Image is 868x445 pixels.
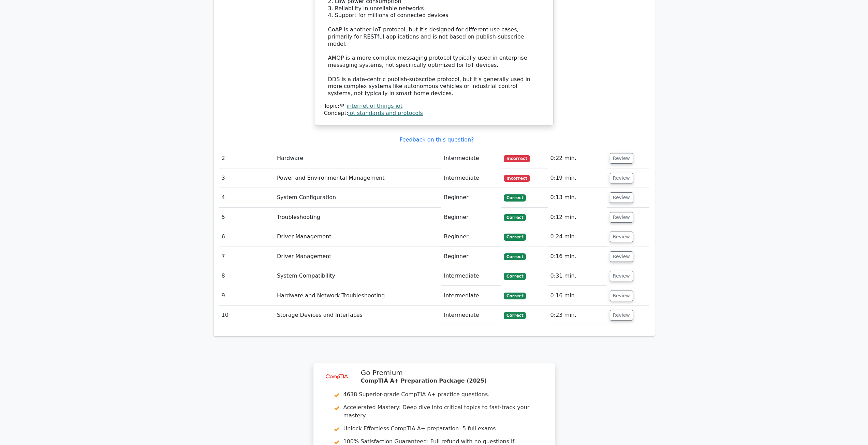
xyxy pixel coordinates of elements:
td: 10 [219,306,274,325]
td: Hardware and Network Troubleshooting [274,286,441,306]
td: Beginner [441,208,501,227]
div: Concept: [324,110,544,117]
td: 0:31 min. [548,266,607,286]
td: Troubleshooting [274,208,441,227]
td: Intermediate [441,306,501,325]
span: Correct [504,234,526,240]
td: Beginner [441,247,501,266]
td: 3 [219,168,274,188]
td: 5 [219,208,274,227]
span: Correct [504,273,526,280]
td: 0:22 min. [548,149,607,168]
td: 4 [219,188,274,207]
span: Incorrect [504,155,530,162]
td: 9 [219,286,274,306]
td: 6 [219,227,274,247]
td: System Compatibility [274,266,441,286]
button: Review [610,192,633,203]
a: iot standards and protocols [348,110,423,116]
span: Correct [504,214,526,221]
span: Incorrect [504,175,530,182]
div: Topic: [324,103,544,110]
span: Correct [504,312,526,319]
td: Intermediate [441,149,501,168]
td: Driver Management [274,247,441,266]
td: Intermediate [441,286,501,306]
td: Intermediate [441,168,501,188]
button: Review [610,291,633,301]
td: 0:12 min. [548,208,607,227]
td: Intermediate [441,266,501,286]
button: Review [610,173,633,183]
button: Review [610,232,633,242]
span: Correct [504,194,526,201]
button: Review [610,310,633,321]
button: Review [610,212,633,223]
td: 0:16 min. [548,286,607,306]
span: Correct [504,253,526,260]
button: Review [610,153,633,164]
td: 8 [219,266,274,286]
td: System Configuration [274,188,441,207]
td: 7 [219,247,274,266]
td: 0:23 min. [548,306,607,325]
a: Feedback on this question? [399,136,474,143]
td: 0:24 min. [548,227,607,247]
button: Review [610,251,633,262]
td: 0:19 min. [548,168,607,188]
td: Driver Management [274,227,441,247]
td: 2 [219,149,274,168]
td: Storage Devices and Interfaces [274,306,441,325]
button: Review [610,271,633,281]
td: Power and Environmental Management [274,168,441,188]
td: Hardware [274,149,441,168]
td: 0:16 min. [548,247,607,266]
td: Beginner [441,188,501,207]
td: Beginner [441,227,501,247]
a: internet of things iot [347,103,402,109]
td: 0:13 min. [548,188,607,207]
span: Correct [504,293,526,299]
